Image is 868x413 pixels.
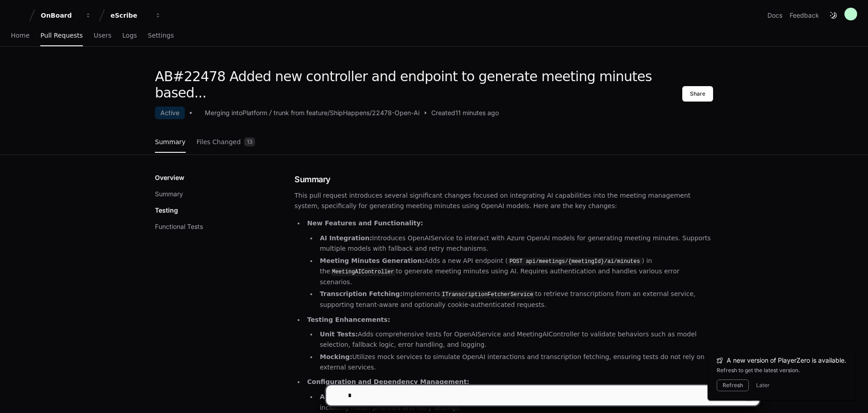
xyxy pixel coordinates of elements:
[122,33,137,38] span: Logs
[455,108,499,117] span: 11 minutes ago
[40,25,82,46] a: Pull Requests
[37,7,95,24] button: OnBoard
[756,382,770,389] button: Later
[94,33,111,38] span: Users
[244,137,255,146] span: 13
[155,189,183,199] button: Summary
[155,139,186,145] span: Summary
[94,25,111,46] a: Users
[155,107,185,119] div: Active
[307,378,469,385] strong: Configuration and Dependency Management:
[440,291,535,299] code: ITranscriptionFetcherService
[294,190,713,211] p: This pull request introduces several significant changes focused on integrating AI capabilities i...
[508,258,642,266] code: POST api/meetings/{meetingId}/ai/minutes
[40,33,82,38] span: Pull Requests
[431,108,455,117] span: Created
[317,289,713,310] li: Implements to retrieve transcriptions from an external service, supporting tenant-aware and optio...
[155,206,178,215] p: Testing
[307,316,390,323] strong: Testing Enhancements:
[790,11,819,20] button: Feedback
[197,139,241,145] span: Files Changed
[205,108,242,117] div: Merging into
[155,222,203,231] button: Functional Tests
[41,11,80,20] div: OnBoard
[317,329,713,350] li: Adds comprehensive tests for OpenAIService and MeetingAIController to validate behaviors such as ...
[317,352,713,373] li: Utilizes mock services to simulate OpenAI interactions and transcription fetching, ensuring tests...
[111,11,149,20] div: eScribe
[148,33,174,38] span: Settings
[682,86,713,102] button: Share
[320,257,424,264] strong: Meeting Minutes Generation:
[274,108,420,117] div: trunk from feature/ShipHappens/22478-Open-Ai
[320,290,402,297] strong: Transcription Fetching:
[320,393,387,400] strong: App Configuration:
[317,392,713,413] li: Updates to include configurations for the transcription API and OpenAI service, including model p...
[155,173,184,182] p: Overview
[717,367,846,374] div: Refresh to get the latest version.
[727,356,846,365] span: A new version of PlayerZero is available.
[717,379,749,391] button: Refresh
[242,108,267,117] div: Platform
[317,256,713,287] li: Adds a new API endpoint ( ) in the to generate meeting minutes using AI. Requires authentication ...
[320,353,352,360] strong: Mocking:
[11,33,29,38] span: Home
[317,233,713,254] li: Introduces OpenAIService to interact with Azure OpenAI models for generating meeting minutes. Sup...
[320,234,372,242] strong: AI Integration:
[148,25,174,46] a: Settings
[767,11,782,20] a: Docs
[307,219,423,227] strong: New Features and Functionality:
[107,7,165,24] button: eScribe
[330,268,396,276] code: MeetingAIController
[320,330,358,338] strong: Unit Tests:
[155,68,682,101] h1: AB#22478 Added new controller and endpoint to generate meeting minutes based...
[11,25,29,46] a: Home
[294,173,713,186] h1: Summary
[122,25,137,46] a: Logs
